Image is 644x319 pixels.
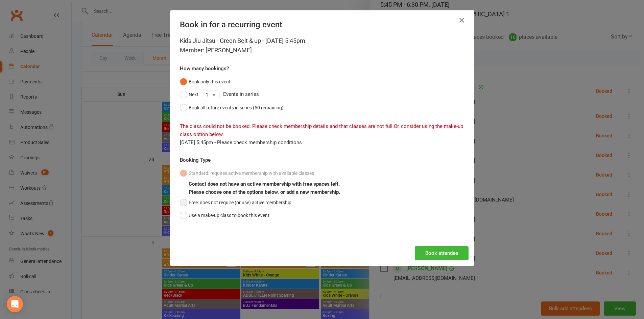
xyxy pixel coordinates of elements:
div: [DATE] 5:45pm - Please check membership conditions [180,138,464,147]
button: Book attendee [415,246,469,260]
button: Book only this event [180,75,231,88]
div: Events in series [180,88,464,101]
b: Contact does not have an active membership with free spaces left. [189,181,340,187]
button: Use a make-up class to book this event [180,209,269,222]
div: Book all future events in series (50 remaining) [189,104,284,111]
label: Booking Type [180,156,211,164]
button: Close [456,15,467,26]
button: Next [180,88,198,101]
button: Book all future events in series (50 remaining) [180,101,284,114]
label: How many bookings? [180,64,229,73]
div: Kids Jiu Jitsu - Green Belt & up - [DATE] 5:45pm Member: [PERSON_NAME] [180,36,464,55]
h4: Book in for a recurring event [180,20,464,29]
span: The class could not be booked. Please check membership details and that classes are not full. [180,123,394,129]
button: Free: does not require (or use) active membership [180,196,291,209]
div: Open Intercom Messenger [7,296,23,312]
b: Please choose one of the options below, or add a new membership. [189,189,340,195]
